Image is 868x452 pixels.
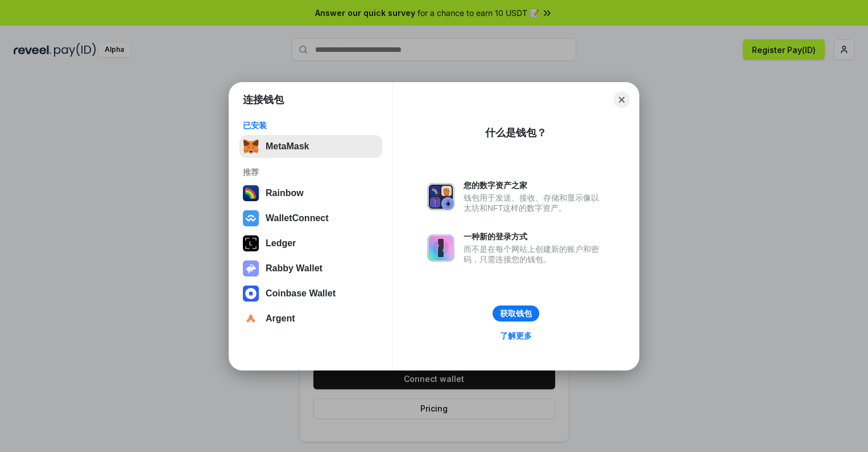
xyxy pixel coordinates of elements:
div: 什么是钱包？ [485,126,547,140]
button: Coinbase Wallet [239,282,382,305]
img: svg+xml,%3Csvg%20width%3D%2228%22%20height%3D%2228%22%20viewBox%3D%220%200%2028%2028%22%20fill%3D... [243,311,259,327]
img: svg+xml,%3Csvg%20width%3D%2228%22%20height%3D%2228%22%20viewBox%3D%220%200%2028%2028%22%20fill%3D... [243,286,259,302]
img: svg+xml,%3Csvg%20width%3D%2228%22%20height%3D%2228%22%20viewBox%3D%220%200%2028%2028%22%20fill%3D... [243,210,259,226]
div: Rabby Wallet [266,263,323,274]
div: WalletConnect [266,213,329,223]
div: 钱包用于发送、接收、存储和显示像以太坊和NFT这样的数字资产。 [464,193,605,213]
button: Rainbow [239,182,382,205]
div: Argent [266,313,295,324]
div: 而不是在每个网站上创建新的账户和密码，只需连接您的钱包。 [464,244,605,264]
img: svg+xml,%3Csvg%20xmlns%3D%22http%3A%2F%2Fwww.w3.org%2F2000%2Fsvg%22%20fill%3D%22none%22%20viewBox... [427,234,454,262]
a: 了解更多 [493,328,539,343]
div: Coinbase Wallet [266,288,336,299]
button: Close [614,92,630,108]
div: 已安装 [243,120,379,131]
div: 获取钱包 [500,308,532,319]
button: Argent [239,307,382,330]
img: svg+xml,%3Csvg%20xmlns%3D%22http%3A%2F%2Fwww.w3.org%2F2000%2Fsvg%22%20width%3D%2228%22%20height%3... [243,235,259,251]
div: 一种新的登录方式 [464,231,605,242]
img: svg+xml,%3Csvg%20xmlns%3D%22http%3A%2F%2Fwww.w3.org%2F2000%2Fsvg%22%20fill%3D%22none%22%20viewBox... [243,260,259,276]
img: svg+xml,%3Csvg%20width%3D%22120%22%20height%3D%22120%22%20viewBox%3D%220%200%20120%20120%22%20fil... [243,185,259,201]
div: MetaMask [266,141,309,152]
button: WalletConnect [239,207,382,230]
div: Ledger [266,238,296,249]
div: 您的数字资产之家 [464,180,605,190]
h1: 连接钱包 [243,93,284,107]
img: svg+xml,%3Csvg%20fill%3D%22none%22%20height%3D%2233%22%20viewBox%3D%220%200%2035%2033%22%20width%... [243,139,259,154]
button: Ledger [239,232,382,255]
img: svg+xml,%3Csvg%20xmlns%3D%22http%3A%2F%2Fwww.w3.org%2F2000%2Fsvg%22%20fill%3D%22none%22%20viewBox... [427,183,454,210]
div: 推荐 [243,167,379,177]
button: Rabby Wallet [239,257,382,280]
button: MetaMask [239,135,382,158]
div: 了解更多 [500,331,532,341]
button: 获取钱包 [493,306,539,321]
div: Rainbow [266,188,304,198]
